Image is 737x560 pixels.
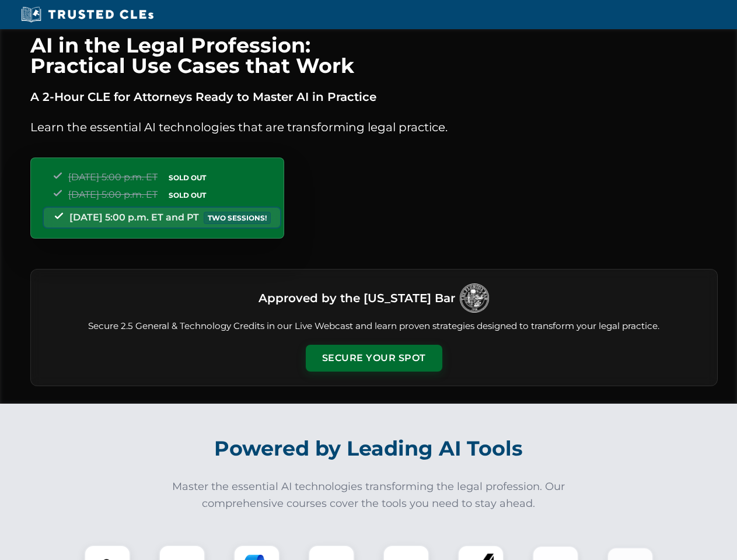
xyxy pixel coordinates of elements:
img: Logo [460,283,489,313]
p: Learn the essential AI technologies that are transforming legal practice. [30,118,718,136]
p: Master the essential AI technologies transforming the legal profession. Our comprehensive courses... [165,478,573,512]
span: [DATE] 5:00 p.m. ET [68,189,158,200]
h1: AI in the Legal Profession: Practical Use Cases that Work [30,35,718,76]
h2: Powered by Leading AI Tools [46,428,692,469]
img: Trusted CLEs [18,6,157,23]
span: SOLD OUT [165,189,210,201]
button: Secure Your Spot [306,345,442,372]
p: Secure 2.5 General & Technology Credits in our Live Webcast and learn proven strategies designed ... [45,320,703,333]
span: [DATE] 5:00 p.m. ET [68,171,158,183]
span: SOLD OUT [165,171,210,184]
h3: Approved by the [US_STATE] Bar [259,288,455,309]
p: A 2-Hour CLE for Attorneys Ready to Master AI in Practice [30,87,718,106]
